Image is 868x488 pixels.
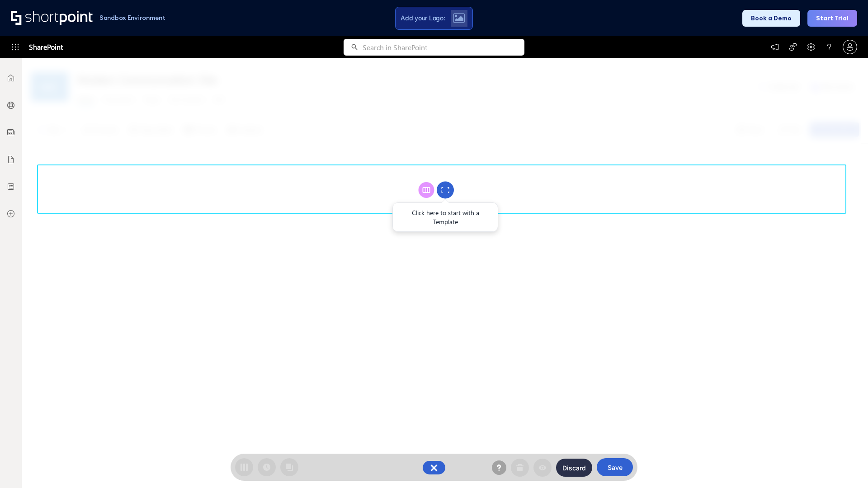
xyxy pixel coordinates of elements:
[823,445,868,488] iframe: Chat Widget
[29,36,63,58] span: SharePoint
[401,14,445,22] span: Add your Logo:
[99,15,165,20] h1: Sandbox Environment
[597,458,633,476] button: Save
[363,39,524,56] input: Search in SharePoint
[807,10,857,27] button: Start Trial
[453,13,465,23] img: Upload logo
[556,459,592,477] button: Discard
[742,10,800,27] button: Book a Demo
